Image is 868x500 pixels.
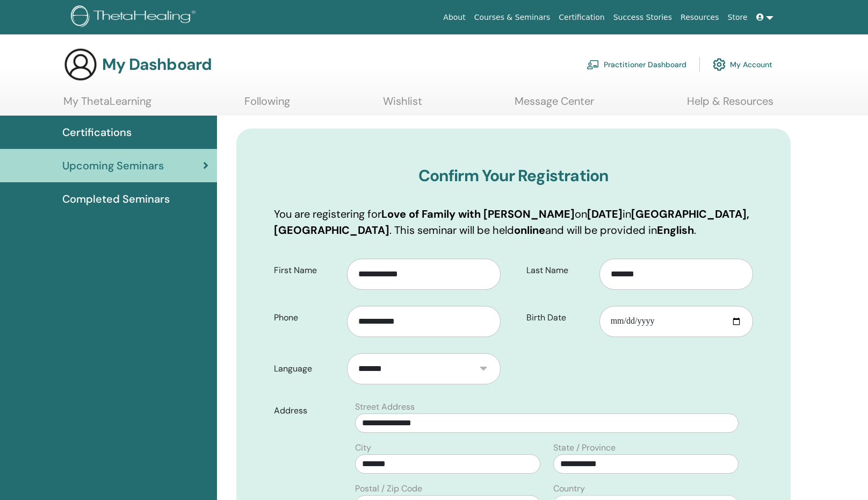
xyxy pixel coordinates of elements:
img: chalkboard-teacher.svg [587,60,599,69]
label: Country [553,482,585,495]
span: Completed Seminars [62,191,170,207]
label: Birth Date [518,308,599,328]
a: Courses & Seminars [470,8,555,27]
label: City [355,441,371,454]
img: cog.svg [713,55,726,74]
a: Wishlist [383,95,422,116]
a: Help & Resources [687,95,773,116]
span: Certifications [62,124,132,140]
label: Postal / Zip Code [355,482,422,495]
a: Message Center [515,95,594,116]
label: State / Province [553,441,616,454]
img: logo.png [71,5,199,30]
b: English [657,223,694,237]
a: My Account [713,53,772,76]
a: Resources [676,8,724,27]
a: Success Stories [609,8,676,27]
a: About [439,8,469,27]
label: Phone [266,308,347,328]
h3: My Dashboard [102,55,212,74]
b: [DATE] [587,207,623,221]
p: You are registering for on in . This seminar will be held and will be provided in . [274,206,753,238]
span: Upcoming Seminars [62,158,164,174]
b: online [514,223,545,237]
label: Address [266,401,349,421]
label: Language [266,359,347,379]
label: Last Name [518,260,599,281]
a: Certification [554,8,609,27]
a: Following [244,95,290,116]
img: generic-user-icon.jpg [63,47,98,82]
a: My ThetaLearning [63,95,151,116]
a: Store [724,8,752,27]
label: Street Address [355,401,415,413]
h3: Confirm Your Registration [274,166,753,185]
label: First Name [266,260,347,281]
a: Practitioner Dashboard [587,53,686,76]
b: Love of Family with [PERSON_NAME] [381,207,575,221]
